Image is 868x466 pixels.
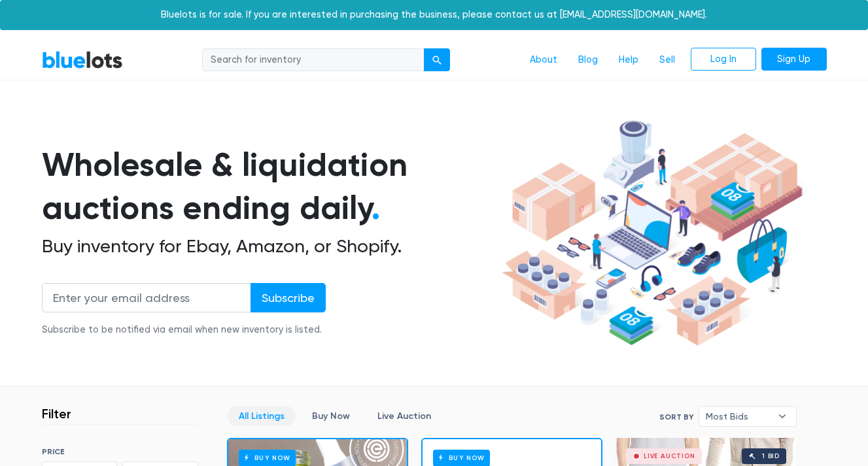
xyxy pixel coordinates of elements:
[366,406,442,426] a: Live Auction
[228,406,296,426] a: All Listings
[239,450,296,466] h6: Buy Now
[42,143,497,230] h1: Wholesale & liquidation auctions ending daily
[251,283,326,312] input: Subscribe
[372,188,380,227] span: .
[433,450,490,466] h6: Buy Now
[608,48,649,73] a: Help
[568,48,608,73] a: Blog
[42,447,198,456] h6: PRICE
[644,453,695,459] div: Live Auction
[762,453,780,459] div: 1 bid
[301,406,361,426] a: Buy Now
[202,48,425,72] input: Search for inventory
[497,114,807,352] img: hero-ee84e7d0318cb26816c560f6b4441b76977f77a177738b4e94f68c95b2b83dbb.png
[42,406,71,422] h3: Filter
[42,283,251,312] input: Enter your email address
[42,50,123,69] a: BlueLots
[42,235,497,258] h2: Buy inventory for Ebay, Amazon, or Shopify.
[519,48,568,73] a: About
[691,48,756,71] a: Log In
[42,323,326,337] div: Subscribe to be notified via email when new inventory is listed.
[769,407,796,426] b: ▾
[649,48,686,73] a: Sell
[706,407,771,426] span: Most Bids
[761,48,827,71] a: Sign Up
[659,411,693,423] label: Sort By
